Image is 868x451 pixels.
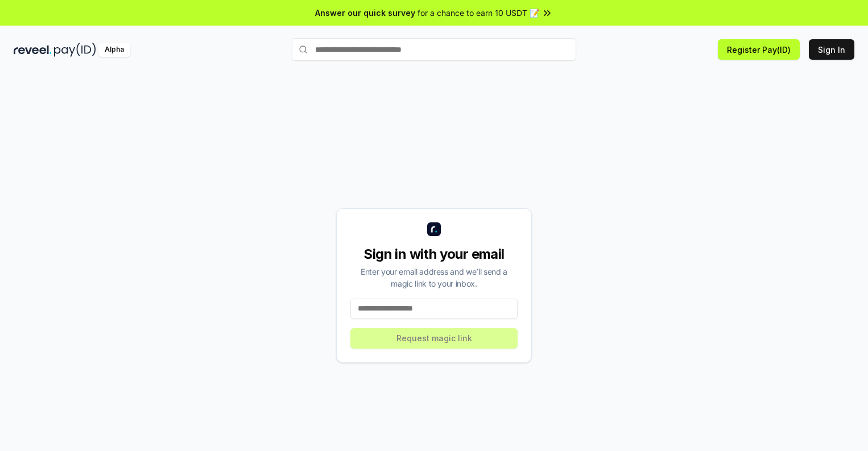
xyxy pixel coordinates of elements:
img: logo_small [427,222,441,236]
button: Sign In [809,39,854,60]
span: for a chance to earn 10 USDT 📝 [418,7,539,19]
div: Sign in with your email [350,245,518,263]
button: Register Pay(ID) [718,39,800,60]
img: pay_id [54,43,96,57]
div: Enter your email address and we’ll send a magic link to your inbox. [350,266,518,289]
span: Answer our quick survey [315,7,415,19]
img: reveel_dark [14,43,52,57]
div: Alpha [98,43,130,57]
